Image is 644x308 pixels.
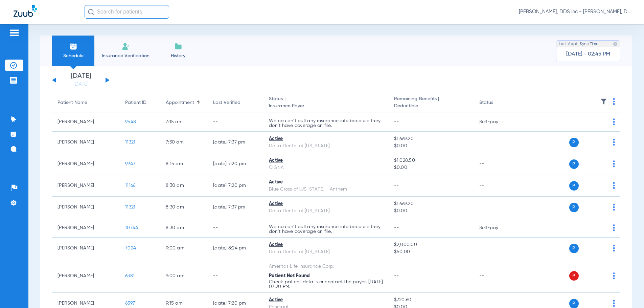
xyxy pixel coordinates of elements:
[61,73,101,88] li: [DATE]
[613,118,615,125] img: group-dot-blue.svg
[394,225,399,230] span: --
[122,42,130,50] img: Manual Insurance Verification
[613,245,615,251] img: group-dot-blue.svg
[52,259,120,293] td: [PERSON_NAME]
[99,52,152,59] span: Insurance Verification
[125,246,136,250] span: 7024
[474,153,520,175] td: --
[474,259,520,293] td: --
[160,175,208,197] td: 8:30 AM
[9,29,20,37] img: hamburger-icon
[125,273,135,278] span: 6381
[569,203,579,212] span: P
[474,175,520,197] td: --
[394,142,468,150] span: $0.00
[269,135,383,142] div: Active
[519,8,630,15] span: [PERSON_NAME], DDS Inc - [PERSON_NAME], DDS Inc
[269,207,383,215] div: Delta Dental of [US_STATE]
[208,153,263,175] td: [DATE] 7:20 PM
[125,183,135,188] span: 11166
[52,218,120,238] td: [PERSON_NAME]
[474,238,520,259] td: --
[269,179,383,186] div: Active
[559,41,599,47] span: Last Appt. Sync Time:
[613,204,615,211] img: group-dot-blue.svg
[613,139,615,146] img: group-dot-blue.svg
[213,99,258,106] div: Last Verified
[613,98,615,105] img: group-dot-blue.svg
[269,248,383,256] div: Delta Dental of [US_STATE]
[269,157,383,164] div: Active
[125,99,146,106] div: Patient ID
[269,263,383,270] div: Ameritas Life Insurance Corp.
[394,103,468,110] span: Deductible
[52,153,120,175] td: [PERSON_NAME]
[269,164,383,171] div: CIGNA
[61,81,101,88] a: [DATE]
[613,182,615,189] img: group-dot-blue.svg
[208,175,263,197] td: [DATE] 7:20 PM
[208,112,263,132] td: --
[208,197,263,218] td: [DATE] 7:37 PM
[208,132,263,153] td: [DATE] 7:37 PM
[394,183,399,188] span: --
[208,218,263,238] td: --
[394,248,468,256] span: $50.00
[263,93,389,112] th: Status |
[269,241,383,248] div: Active
[569,244,579,253] span: P
[52,175,120,197] td: [PERSON_NAME]
[213,99,240,106] div: Last Verified
[125,140,135,145] span: 11321
[208,259,263,293] td: --
[174,42,182,50] img: History
[394,241,468,248] span: $2,000.00
[613,224,615,231] img: group-dot-blue.svg
[57,99,87,106] div: Patient Name
[160,238,208,259] td: 9:00 AM
[125,301,135,306] span: 6397
[269,142,383,150] div: Delta Dental of [US_STATE]
[569,181,579,191] span: P
[569,138,579,147] span: P
[14,5,37,17] img: Zuub Logo
[394,119,399,124] span: --
[88,9,94,15] img: Search Icon
[394,157,468,164] span: $1,028.50
[166,99,194,106] div: Appointment
[269,296,383,304] div: Active
[269,280,383,289] p: Check patient details or contact the payer. [DATE] 07:20 PM.
[57,99,114,106] div: Patient Name
[600,98,607,105] img: filter.svg
[474,132,520,153] td: --
[85,5,169,19] input: Search for patients
[69,42,77,50] img: Schedule
[162,52,194,59] span: History
[474,218,520,238] td: Self-pay
[613,272,615,279] img: group-dot-blue.svg
[125,161,135,166] span: 9947
[125,119,136,124] span: 9548
[125,205,135,210] span: 11321
[569,159,579,169] span: P
[125,99,155,106] div: Patient ID
[160,132,208,153] td: 7:30 AM
[160,197,208,218] td: 8:30 AM
[610,276,644,308] iframe: Chat Widget
[160,218,208,238] td: 8:30 AM
[613,42,618,46] img: last sync help info
[389,93,474,112] th: Remaining Benefits |
[125,225,138,230] span: 10744
[269,224,383,234] p: We couldn’t pull any insurance info because they don’t have coverage on file.
[613,160,615,167] img: group-dot-blue.svg
[160,112,208,132] td: 7:15 AM
[166,99,202,106] div: Appointment
[569,271,579,281] span: P
[269,186,383,193] div: Blue Cross of [US_STATE] - Anthem
[269,273,310,278] span: Patient Not Found
[566,51,610,58] span: [DATE] - 02:45 PM
[474,112,520,132] td: Self-pay
[52,197,120,218] td: [PERSON_NAME]
[208,238,263,259] td: [DATE] 8:24 PM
